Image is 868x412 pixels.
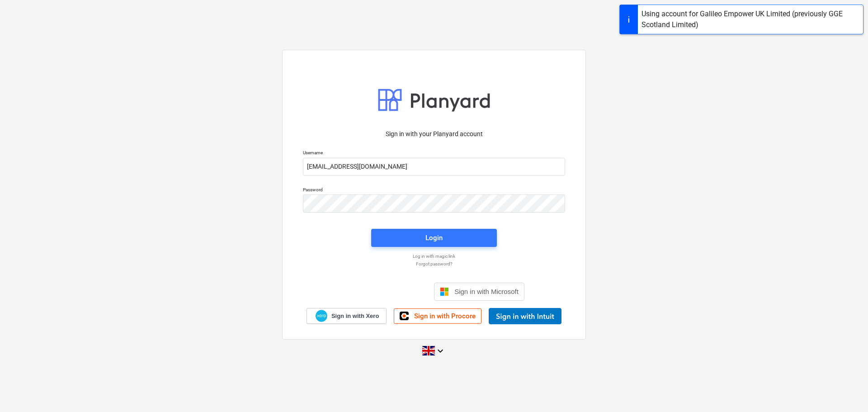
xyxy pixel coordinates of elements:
[303,129,565,139] p: Sign in with your Planyard account
[425,232,443,244] div: Login
[394,308,481,324] a: Sign in with Procore
[303,150,565,157] p: Username
[331,312,379,320] span: Sign in with Xero
[307,308,387,324] a: Sign in with Xero
[303,187,565,194] p: Password
[298,261,570,267] a: Forgot password?
[339,282,431,302] iframe: Sign in with Google Button
[298,253,570,259] a: Log in with magic link
[371,229,497,247] button: Login
[454,288,519,295] span: Sign in with Microsoft
[435,346,446,356] i: keyboard_arrow_down
[440,287,449,296] img: Microsoft logo
[303,158,565,176] input: Username
[414,312,476,320] span: Sign in with Procore
[316,310,327,322] img: Xero logo
[642,9,859,30] div: Using account for Galileo Empower UK Limited (previously GGE Scotland Limited)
